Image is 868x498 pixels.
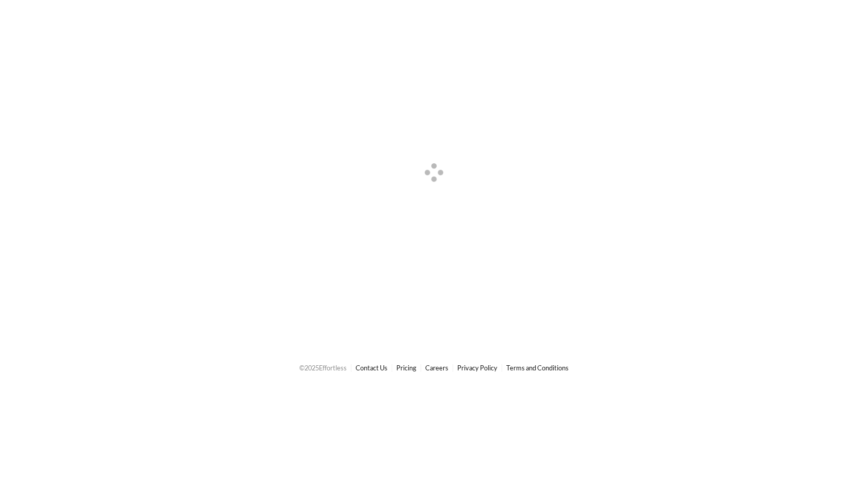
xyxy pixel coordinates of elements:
[425,364,448,372] a: Careers
[356,364,388,372] a: Contact Us
[299,364,347,372] span: © 2025 Effortless
[396,364,416,372] a: Pricing
[457,364,497,372] a: Privacy Policy
[506,364,569,372] a: Terms and Conditions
